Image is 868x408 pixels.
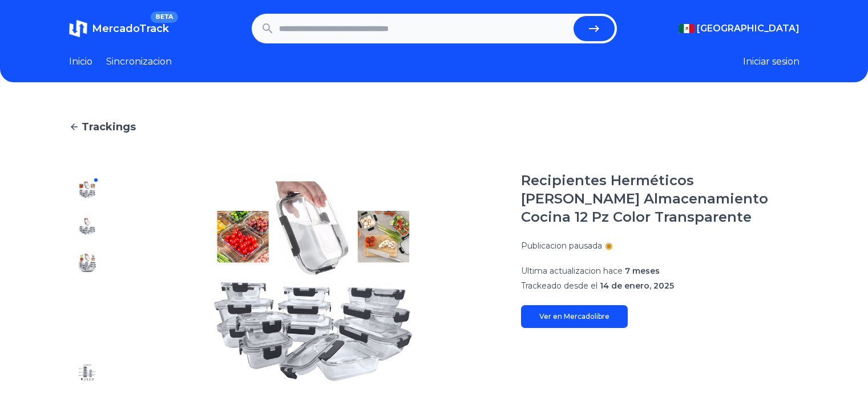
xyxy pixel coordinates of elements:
[69,119,800,135] a: Trackings
[743,55,800,69] button: Iniciar sesion
[521,171,800,226] h1: Recipientes Herméticos [PERSON_NAME] Almacenamiento Cocina 12 Pz Color Transparente
[78,217,96,235] img: Recipientes Herméticos De Vidrio Almacenamiento Cocina 12 Pz Color Transparente
[679,24,695,33] img: Mexico
[521,240,602,251] p: Publicacion pausada
[92,22,169,35] span: MercadoTrack
[69,19,169,38] a: MercadoTrackBETA
[78,363,96,382] img: Recipientes Herméticos De Vidrio Almacenamiento Cocina 12 Pz Color Transparente
[106,55,172,69] a: Sincronizacion
[128,171,498,391] img: Recipientes Herméticos De Vidrio Almacenamiento Cocina 12 Pz Color Transparente
[82,119,136,135] span: Trackings
[521,281,597,291] span: Trackeado desde el
[679,22,800,35] button: [GEOGRAPHIC_DATA]
[625,266,660,276] span: 7 meses
[69,19,87,38] img: MercadoTrack
[78,254,96,272] img: Recipientes Herméticos De Vidrio Almacenamiento Cocina 12 Pz Color Transparente
[151,11,177,23] span: BETA
[78,181,96,199] img: Recipientes Herméticos De Vidrio Almacenamiento Cocina 12 Pz Color Transparente
[78,290,96,309] img: Recipientes Herméticos De Vidrio Almacenamiento Cocina 12 Pz Color Transparente
[69,55,92,69] a: Inicio
[521,305,628,328] a: Ver en Mercadolibre
[521,266,623,276] span: Ultima actualizacion hace
[600,281,674,291] span: 14 de enero, 2025
[78,327,96,345] img: Recipientes Herméticos De Vidrio Almacenamiento Cocina 12 Pz Color Transparente
[697,22,800,35] span: [GEOGRAPHIC_DATA]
